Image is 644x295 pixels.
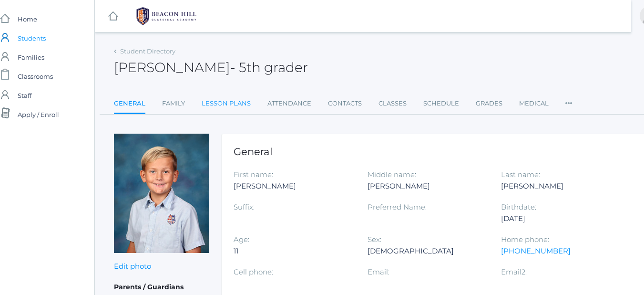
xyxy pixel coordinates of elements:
[234,146,635,157] h1: General
[202,94,251,113] a: Lesson Plans
[501,267,527,276] label: Email2:
[368,170,416,179] label: Middle name:
[501,180,621,192] div: [PERSON_NAME]
[378,94,407,113] a: Classes
[18,86,31,105] span: Staff
[476,94,502,113] a: Grades
[234,267,273,276] label: Cell phone:
[368,245,487,257] div: [DEMOGRAPHIC_DATA]
[423,94,459,113] a: Schedule
[131,4,202,28] img: BHCALogos-05-308ed15e86a5a0abce9b8dd61676a3503ac9727e845dece92d48e8588c001991.png
[18,105,59,124] span: Apply / Enroll
[368,180,487,192] div: [PERSON_NAME]
[234,245,353,257] div: 11
[368,202,427,211] label: Preferred Name:
[519,94,549,113] a: Medical
[234,202,255,211] label: Suffix:
[501,235,549,244] label: Home phone:
[18,48,44,67] span: Families
[114,134,209,253] img: Peter Laubacher
[501,170,540,179] label: Last name:
[230,59,308,75] span: - 5th grader
[501,246,571,255] a: [PHONE_NUMBER]
[368,267,389,276] label: Email:
[114,262,151,271] a: Edit photo
[114,60,308,75] h2: [PERSON_NAME]
[234,180,353,192] div: [PERSON_NAME]
[368,235,381,244] label: Sex:
[18,67,53,86] span: Classrooms
[114,94,145,115] a: General
[501,202,536,211] label: Birthdate:
[328,94,362,113] a: Contacts
[234,170,273,179] label: First name:
[18,29,46,48] span: Students
[120,47,175,55] a: Student Directory
[501,213,621,224] div: [DATE]
[234,235,249,244] label: Age:
[18,10,37,29] span: Home
[162,94,185,113] a: Family
[267,94,311,113] a: Attendance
